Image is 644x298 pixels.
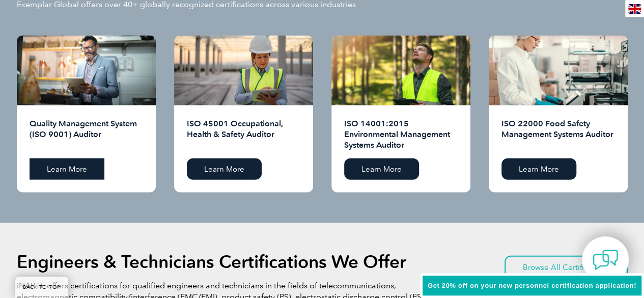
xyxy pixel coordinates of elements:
[501,118,615,151] h2: ISO 22000 Food Safety Management Systems Auditor
[15,277,68,298] a: BACK TO TOP
[628,4,641,14] img: en
[344,158,419,180] a: Learn More
[593,247,618,273] img: contact-chat.png
[501,158,576,180] a: Learn More
[187,158,262,180] a: Learn More
[30,158,104,180] a: Learn More
[30,118,143,151] h2: Quality Management System (ISO 9001) Auditor
[505,256,628,279] a: Browse All Certifications
[344,118,458,151] h2: ISO 14001:2015 Environmental Management Systems Auditor
[187,118,300,151] h2: ISO 45001 Occupational, Health & Safety Auditor
[428,282,636,289] span: Get 20% off on your new personnel certification application!
[17,254,406,270] h2: Engineers & Technicians Certifications We Offer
